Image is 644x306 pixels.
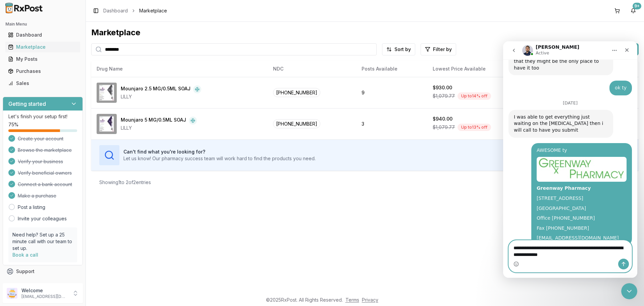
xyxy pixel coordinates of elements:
[433,93,455,99] span: $1,079.77
[5,77,80,89] a: Sales
[268,61,356,77] th: NDC
[633,3,641,9] div: 9+
[5,41,80,53] a: Marketplace
[21,294,68,299] p: [EMAIL_ADDRESS][DOMAIN_NAME]
[421,43,456,55] button: Filter by
[433,46,452,53] span: Filter by
[121,93,201,100] div: LILLY
[91,27,639,38] div: Marketplace
[8,44,77,50] div: Marketplace
[3,54,83,64] button: My Posts
[5,29,80,41] a: Dashboard
[433,84,452,91] div: $930.00
[18,192,56,199] span: Make a purchase
[3,66,83,77] button: Purchases
[18,170,72,176] span: Verify beneficial owners
[3,42,83,52] button: Marketplace
[91,61,268,77] th: Drug Name
[123,148,316,155] h3: Can't find what you're looking for?
[503,41,637,278] iframe: Intercom live chat
[18,204,45,211] a: Post a listing
[433,116,452,122] div: $940.00
[8,121,18,128] span: 75 %
[356,77,427,108] td: 9
[8,113,77,120] p: Let's finish your setup first!
[345,297,359,303] a: Terms
[458,124,491,131] div: Up to 13 % off
[103,7,167,14] nav: breadcrumb
[273,88,320,97] span: [PHONE_NUMBER]
[3,265,83,277] button: Support
[97,83,117,103] img: Mounjaro 2.5 MG/0.5ML SOAJ
[8,100,46,108] h3: Getting started
[362,297,378,303] a: Privacy
[123,155,316,162] p: Let us know! Our pharmacy success team will work hard to find the products you need.
[356,108,427,139] td: 3
[8,80,77,87] div: Sales
[427,61,533,77] th: Lowest Price Available
[16,280,39,287] span: Feedback
[121,85,191,93] div: Mounjaro 2.5 MG/0.5ML SOAJ
[12,252,38,258] a: Book a call
[8,32,77,38] div: Dashboard
[18,147,72,154] span: Browse the marketplace
[273,119,320,128] span: [PHONE_NUMBER]
[121,117,186,125] div: Mounjaro 5 MG/0.5ML SOAJ
[5,53,80,65] a: My Posts
[18,181,72,188] span: Connect a bank account
[18,215,67,222] a: Invite your colleagues
[5,21,80,27] h2: Main Menu
[21,287,68,294] p: Welcome
[3,3,46,13] img: RxPost Logo
[621,283,637,299] iframe: Intercom live chat
[3,30,83,40] button: Dashboard
[12,231,73,252] p: Need help? Set up a 25 minute call with our team to set up.
[7,288,17,299] img: User avatar
[433,124,455,131] span: $1,079.77
[356,61,427,77] th: Posts Available
[3,277,83,290] button: Feedback
[18,158,63,165] span: Verify your business
[139,7,167,14] span: Marketplace
[3,78,83,89] button: Sales
[5,65,80,77] a: Purchases
[18,135,63,142] span: Create your account
[121,125,197,131] div: LILLY
[8,68,77,75] div: Purchases
[103,7,128,14] a: Dashboard
[97,114,117,134] img: Mounjaro 5 MG/0.5ML SOAJ
[382,43,415,55] button: Sort by
[99,179,151,186] div: Showing 1 to 2 of 2 entries
[8,56,77,62] div: My Posts
[458,92,491,100] div: Up to 14 % off
[394,46,411,53] span: Sort by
